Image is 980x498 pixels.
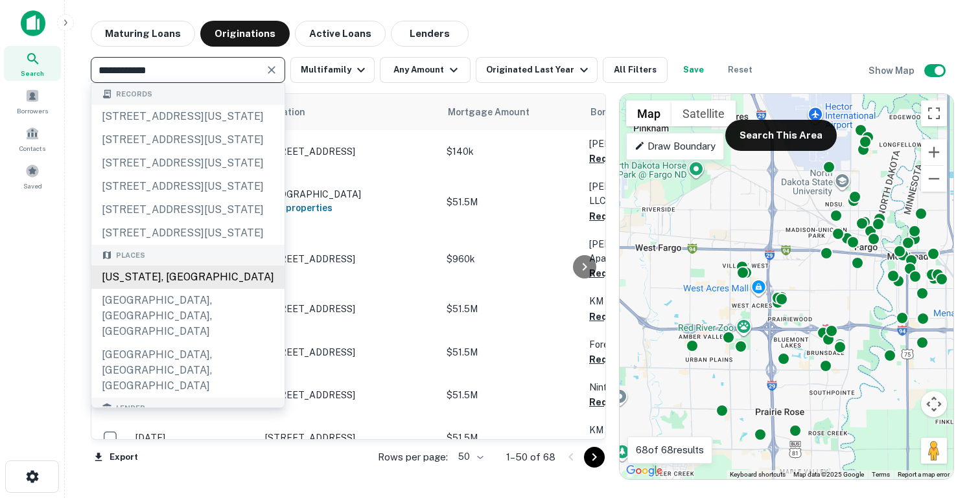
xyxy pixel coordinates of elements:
[636,442,704,458] p: 68 of 68 results
[91,175,285,198] div: [STREET_ADDRESS][US_STATE]
[915,394,980,457] iframe: Chat Widget
[21,68,44,78] span: Search
[265,346,434,358] p: [STREET_ADDRESS]
[453,447,485,466] div: 50
[91,105,285,128] div: [STREET_ADDRESS][US_STATE]
[262,61,281,79] button: Clear
[603,57,668,83] button: All Filters
[91,266,285,289] div: [US_STATE], [GEOGRAPHIC_DATA]
[290,57,375,83] button: Multifamily
[898,471,950,478] a: Report a map error
[725,120,837,151] button: Search This Area
[91,289,285,343] div: [GEOGRAPHIC_DATA], [GEOGRAPHIC_DATA], [GEOGRAPHIC_DATA]
[265,432,434,444] p: [STREET_ADDRESS]
[448,104,546,120] span: Mortgage Amount
[921,100,947,126] button: Toggle fullscreen view
[623,462,666,479] a: Open this area in Google Maps (opens a new window)
[259,94,440,130] th: Location
[447,195,576,209] p: $51.5M
[673,57,714,83] button: Save your search to get updates of matches that match your search criteria.
[671,100,736,126] button: Show satellite imagery
[91,343,285,398] div: [GEOGRAPHIC_DATA], [GEOGRAPHIC_DATA], [GEOGRAPHIC_DATA]
[266,104,322,120] span: Location
[730,470,786,479] button: Keyboard shortcuts
[91,447,141,467] button: Export
[21,10,45,36] img: capitalize-icon.png
[447,388,576,402] p: $51.5M
[91,21,195,47] button: Maturing Loans
[4,84,61,119] a: Borrowers
[872,471,890,478] a: Terms (opens in new tab)
[476,57,598,83] button: Originated Last Year
[378,449,448,465] p: Rows per page:
[265,201,434,215] h6: 1 of 2 properties
[447,302,576,316] p: $51.5M
[4,159,61,194] a: Saved
[19,143,45,153] span: Contacts
[265,303,434,315] p: [STREET_ADDRESS]
[91,128,285,152] div: [STREET_ADDRESS][US_STATE]
[116,250,145,261] span: Places
[623,462,666,479] img: Google
[265,389,434,401] p: [STREET_ADDRESS]
[921,139,947,165] button: Zoom in
[447,431,576,445] p: $51.5M
[447,144,576,159] p: $140k
[584,447,605,468] button: Go to next page
[391,21,469,47] button: Lenders
[116,89,152,100] span: Records
[440,94,583,130] th: Mortgage Amount
[91,152,285,175] div: [STREET_ADDRESS][US_STATE]
[869,63,916,78] h6: Show Map
[921,391,947,417] button: Map camera controls
[265,188,434,200] p: [GEOGRAPHIC_DATA]
[921,166,947,192] button: Zoom out
[295,21,386,47] button: Active Loans
[17,106,48,116] span: Borrowers
[116,403,145,414] span: Lender
[135,431,252,445] p: [DATE]
[200,21,290,47] button: Originations
[635,139,716,154] p: Draw Boundary
[380,57,471,83] button: Any Amount
[265,253,434,265] p: [STREET_ADDRESS]
[265,146,434,157] p: [STREET_ADDRESS]
[719,57,761,83] button: Reset
[626,100,671,126] button: Show street map
[23,181,42,191] span: Saved
[91,221,285,245] div: [STREET_ADDRESS][US_STATE]
[4,121,61,156] a: Contacts
[4,46,61,81] a: Search
[793,471,864,478] span: Map data ©2025 Google
[91,198,285,221] div: [STREET_ADDRESS][US_STATE]
[447,345,576,359] p: $51.5M
[447,252,576,266] p: $960k
[506,449,555,465] p: 1–50 of 68
[620,94,953,479] div: 0 0
[486,62,592,78] div: Originated Last Year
